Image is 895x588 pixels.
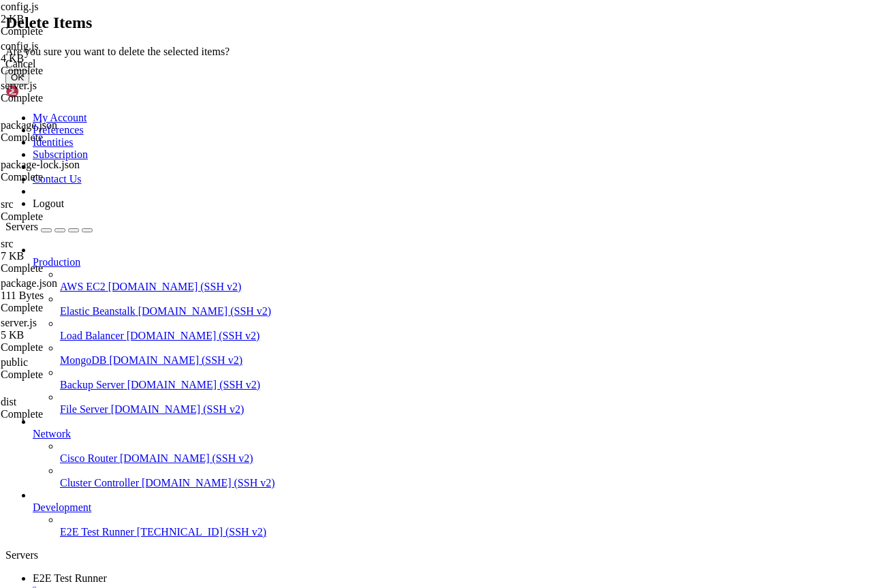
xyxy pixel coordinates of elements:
[1,317,137,341] span: server.js
[1,80,37,91] span: server.js
[1,1,137,25] span: config.js
[1,290,137,302] div: 111 Bytes
[1,92,137,104] div: Complete
[1,159,80,170] span: package-lock.json
[1,250,137,262] div: 7 KB
[5,74,76,84] span: admin@ubuntu5
[1,238,14,249] span: src
[1,369,137,381] div: Complete
[5,40,717,51] x-row: * Management: [URL][DOMAIN_NAME]
[1,408,137,420] div: Complete
[82,74,87,84] span: ~
[5,74,717,85] x-row: : $
[1,302,137,314] div: Complete
[1,277,57,289] span: package.json
[1,198,14,210] span: src
[1,119,57,131] span: package.json
[1,25,137,37] div: Complete
[1,40,39,52] span: config.js
[1,277,137,302] span: package.json
[5,5,717,17] x-row: Welcome to Ubuntu 24.04.3 LTS (GNU/Linux 6.8.0-71-generic x86_64)
[1,317,37,328] span: server.js
[1,171,137,183] div: Complete
[5,62,717,74] x-row: Last login: [DATE] from [TECHNICAL_ID]
[1,262,137,275] div: Complete
[1,329,137,341] div: 5 KB
[103,74,108,85] div: (17, 6)
[1,52,137,65] div: 4 KB
[1,211,137,223] div: Complete
[1,356,28,368] span: public
[1,1,39,12] span: config.js
[5,51,717,63] x-row: * Support: [URL][DOMAIN_NAME]
[1,396,16,407] span: dist
[1,65,137,77] div: Complete
[1,341,137,354] div: Complete
[1,131,137,144] div: Complete
[1,238,137,262] span: src
[5,28,717,40] x-row: * Documentation: [URL][DOMAIN_NAME]
[1,13,137,25] div: 2 KB
[1,40,137,65] span: config.js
